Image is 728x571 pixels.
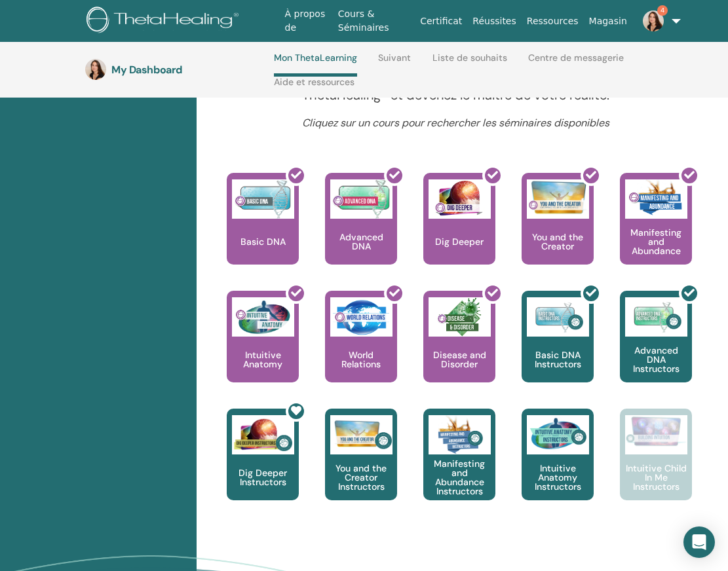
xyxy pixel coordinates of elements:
a: Intuitive Anatomy Instructors Intuitive Anatomy Instructors [522,409,594,526]
a: Manifesting and Abundance Instructors Manifesting and Abundance Instructors [423,409,495,526]
p: Intuitive Anatomy [227,350,299,369]
a: Ressources [522,9,584,33]
img: default.jpg [85,59,106,80]
p: Dig Deeper Instructors [227,468,299,487]
p: Cliquez sur un cours pour rechercher les séminaires disponibles [261,115,651,131]
a: World Relations World Relations [325,291,397,409]
img: Basic DNA [232,179,294,219]
a: Aide et ressources [274,77,354,98]
h3: My Dashboard [111,64,242,76]
img: Intuitive Anatomy [232,297,294,337]
img: Dig Deeper Instructors [232,415,294,454]
a: Centre de messagerie [528,52,624,73]
a: Cours & Séminaires [333,2,415,40]
a: Manifesting and Abundance Manifesting and Abundance [620,173,692,291]
p: Basic DNA Instructors [522,350,594,369]
p: World Relations [325,350,397,369]
a: You and the Creator Instructors You and the Creator Instructors [325,409,397,526]
p: Manifesting and Abundance [620,228,692,255]
p: Advanced DNA Instructors [620,346,692,373]
img: Basic DNA Instructors [527,297,589,337]
img: Dig Deeper [429,179,491,219]
p: Intuitive Child In Me Instructors [620,464,692,491]
p: You and the Creator Instructors [325,464,397,491]
p: Intuitive Anatomy Instructors [522,464,594,491]
p: Dig Deeper [430,237,489,246]
a: Basic DNA Instructors Basic DNA Instructors [522,291,594,409]
a: Intuitive Child In Me Instructors Intuitive Child In Me Instructors [620,409,692,526]
img: You and the Creator [527,179,589,215]
a: Mon ThetaLearning [274,52,357,77]
img: You and the Creator Instructors [330,415,393,454]
a: Réussites [467,9,521,33]
a: Advanced DNA Advanced DNA [325,173,397,291]
img: default.jpg [643,10,664,31]
img: Manifesting and Abundance [625,179,687,219]
a: Dig Deeper Instructors Dig Deeper Instructors [227,409,299,526]
p: You and the Creator [522,232,594,251]
a: Basic DNA Basic DNA [227,173,299,291]
a: Magasin [584,9,632,33]
a: À propos de [280,2,333,40]
a: You and the Creator You and the Creator [522,173,594,291]
img: Intuitive Child In Me Instructors [625,415,687,447]
a: Intuitive Anatomy Intuitive Anatomy [227,291,299,409]
a: Dig Deeper Dig Deeper [423,173,495,291]
img: Manifesting and Abundance Instructors [429,415,491,454]
a: Liste de souhaits [432,52,507,73]
a: Disease and Disorder Disease and Disorder [423,291,495,409]
div: Open Intercom Messenger [683,526,715,558]
img: Disease and Disorder [429,297,491,337]
a: Certificat [415,9,467,33]
span: 4 [657,5,668,16]
a: Suivant [378,52,411,73]
img: World Relations [330,297,393,337]
p: Advanced DNA [325,232,397,251]
img: logo.png [86,7,243,36]
img: Intuitive Anatomy Instructors [527,415,589,454]
a: Advanced DNA Instructors Advanced DNA Instructors [620,291,692,409]
img: Advanced DNA Instructors [625,297,687,337]
p: Manifesting and Abundance Instructors [423,459,495,496]
img: Advanced DNA [330,179,393,219]
p: Disease and Disorder [423,350,495,369]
